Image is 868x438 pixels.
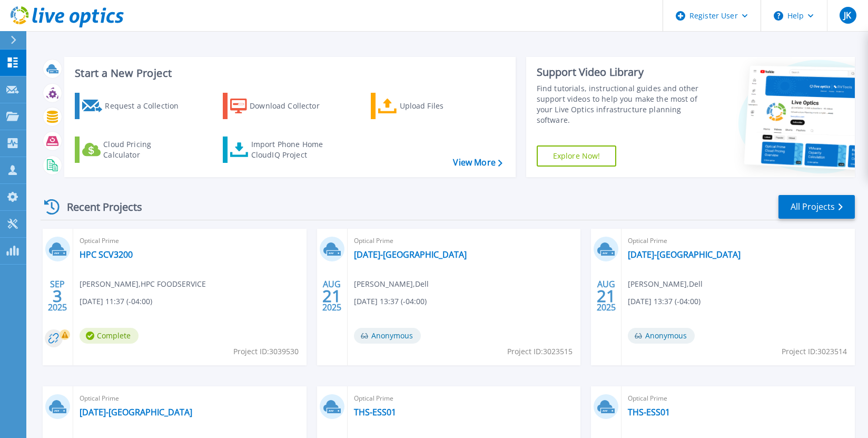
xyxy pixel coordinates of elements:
[628,407,670,417] a: THS-ESS01
[537,65,703,79] div: Support Video Library
[251,139,333,160] div: Import Phone Home CloudIQ Project
[354,296,427,307] span: [DATE] 13:37 (-04:00)
[41,194,156,220] div: Recent Projects
[778,195,855,219] a: All Projects
[103,139,188,160] div: Cloud Pricing Calculator
[233,346,299,357] span: Project ID: 3039530
[596,277,616,315] div: AUG 2025
[354,393,575,404] span: Optical Prime
[223,93,340,119] a: Download Collector
[80,407,192,417] a: [DATE]-[GEOGRAPHIC_DATA]
[75,137,192,163] a: Cloud Pricing Calculator
[628,328,695,344] span: Anonymous
[628,249,741,260] a: [DATE]-[GEOGRAPHIC_DATA]
[844,11,851,20] span: JK
[628,235,849,247] span: Optical Prime
[354,235,575,247] span: Optical Prime
[53,291,62,300] span: 3
[354,407,396,417] a: THS-ESS01
[628,278,703,290] span: [PERSON_NAME] , Dell
[628,393,849,404] span: Optical Prime
[250,95,334,116] div: Download Collector
[80,296,152,307] span: [DATE] 11:37 (-04:00)
[507,346,573,357] span: Project ID: 3023515
[80,328,139,344] span: Complete
[628,296,701,307] span: [DATE] 13:37 (-04:00)
[453,158,502,168] a: View More
[105,95,189,116] div: Request a Collection
[371,93,488,119] a: Upload Files
[75,67,502,79] h3: Start a New Project
[80,393,300,404] span: Optical Prime
[782,346,847,357] span: Project ID: 3023514
[537,145,617,167] a: Explore Now!
[354,328,421,344] span: Anonymous
[597,291,616,300] span: 21
[322,291,341,300] span: 21
[354,249,467,260] a: [DATE]-[GEOGRAPHIC_DATA]
[322,277,342,315] div: AUG 2025
[80,278,206,290] span: [PERSON_NAME] , HPC FOODSERVICE
[354,278,429,290] span: [PERSON_NAME] , Dell
[75,93,192,119] a: Request a Collection
[80,235,300,247] span: Optical Prime
[537,83,703,125] div: Find tutorials, instructional guides and other support videos to help you make the most of your L...
[47,277,67,315] div: SEP 2025
[80,249,133,260] a: HPC SCV3200
[400,95,484,116] div: Upload Files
